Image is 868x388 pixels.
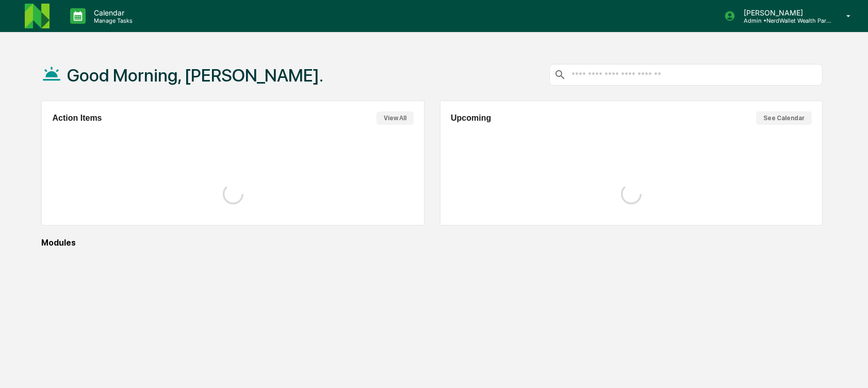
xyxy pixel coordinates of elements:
[86,8,138,17] p: Calendar
[52,114,102,123] h2: Action Items
[86,17,138,24] p: Manage Tasks
[25,4,50,28] img: logo
[756,111,812,125] button: See Calendar
[376,111,414,125] button: View All
[67,65,323,86] h1: Good Morning, [PERSON_NAME].
[451,114,491,123] h2: Upcoming
[41,238,823,248] div: Modules
[735,17,831,24] p: Admin • NerdWallet Wealth Partners
[735,8,831,17] p: [PERSON_NAME]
